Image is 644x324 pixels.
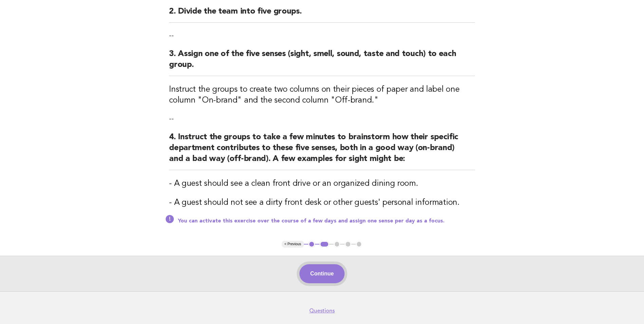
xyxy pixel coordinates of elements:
h3: Instruct the groups to create two columns on their pieces of paper and label one column "On-brand... [169,84,475,106]
h2: 4. Instruct the groups to take a few minutes to brainstorm how their specific department contribu... [169,132,475,170]
h2: 3. Assign one of the five senses (sight, smell, sound, taste and touch) to each group. [169,49,475,76]
button: 1 [308,241,315,248]
a: Questions [309,307,335,314]
button: 2 [319,241,329,248]
h3: - A guest should not see a dirty front desk or other guests' personal information. [169,197,475,208]
h3: - A guest should see a clean front drive or an organized dining room. [169,178,475,189]
p: You can activate this exercise over the course of a few days and assign one sense per day as a fo... [178,218,475,224]
button: < Previous [282,241,304,248]
button: Continue [299,264,345,283]
h2: 2. Divide the team into five groups. [169,6,475,23]
p: -- [169,114,475,124]
p: -- [169,31,475,40]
